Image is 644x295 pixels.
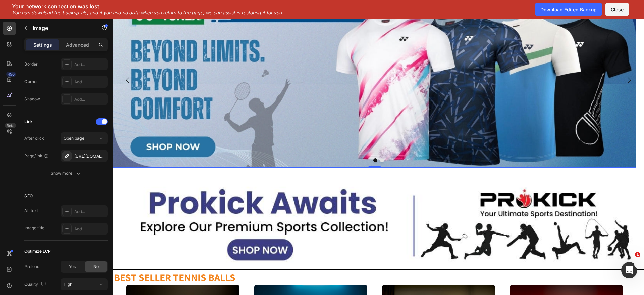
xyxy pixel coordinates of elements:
[24,264,39,270] div: Preload
[74,79,106,85] div: Add...
[74,209,106,215] div: Add...
[24,153,49,159] div: Page/link
[507,52,526,71] button: Carousel Next Arrow
[6,72,16,77] div: 450
[611,6,624,13] div: Close
[24,96,40,102] div: Shadow
[33,41,52,48] p: Settings
[540,6,597,13] div: Download Edited Backup
[74,226,106,232] div: Add...
[260,139,264,143] button: Dot
[24,167,108,179] button: Show more
[51,170,82,177] div: Show more
[24,225,44,231] div: Image title
[5,123,16,128] div: Beta
[74,96,106,102] div: Add...
[605,3,629,16] button: Close
[113,19,644,295] iframe: Design area
[267,139,271,143] button: Dot
[24,280,47,289] div: Quality
[24,135,44,141] div: After click
[61,278,108,290] button: High
[24,79,38,85] div: Corner
[24,119,33,125] div: Link
[93,264,99,270] span: No
[69,264,76,270] span: Yes
[61,132,108,144] button: Open page
[24,193,33,199] div: SEO
[621,262,637,278] iframe: Intercom live chat
[33,24,90,32] p: Image
[64,136,84,141] span: Open page
[12,3,283,10] p: Your network connection was lost
[74,153,106,159] div: [URL][DOMAIN_NAME]
[24,248,51,254] div: Optimize LCP
[0,251,531,266] h2: BEST SELLER TENNIS BALLS
[12,10,283,16] p: You can download the backup file, and if you find no data when you return to the page, we can ass...
[24,61,38,67] div: Border
[635,252,640,257] span: 1
[535,3,602,16] button: Download Edited Backup
[66,41,89,48] p: Advanced
[74,61,106,68] div: Add...
[24,208,38,214] div: Alt text
[64,282,72,287] span: High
